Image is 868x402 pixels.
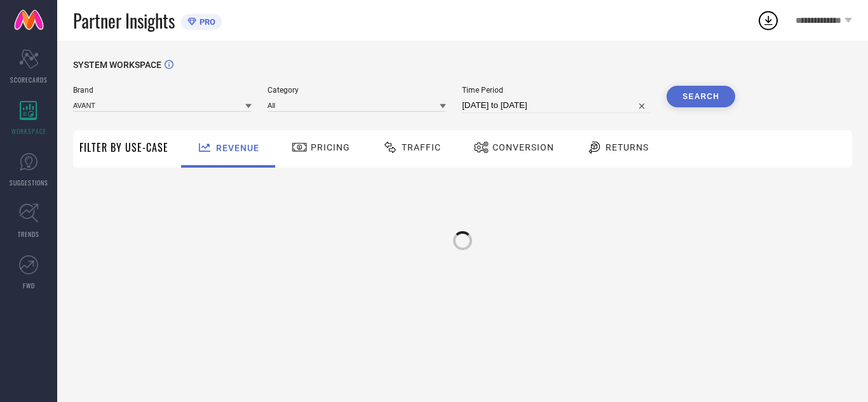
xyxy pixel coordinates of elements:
[11,126,46,136] span: WORKSPACE
[402,142,441,152] span: Traffic
[462,86,651,95] span: Time Period
[268,86,446,95] span: Category
[10,178,48,187] span: SUGGESTIONS
[757,9,780,32] div: Open download list
[311,142,350,152] span: Pricing
[73,8,175,34] span: Partner Insights
[196,17,215,27] span: PRO
[79,140,168,155] span: Filter By Use-Case
[18,229,39,239] span: TRENDS
[23,281,35,290] span: FWD
[667,86,735,107] button: Search
[73,60,161,70] span: SYSTEM WORKSPACE
[606,142,649,152] span: Returns
[492,142,554,152] span: Conversion
[10,75,48,84] span: SCORECARDS
[73,86,252,95] span: Brand
[462,98,651,113] input: Select time period
[216,143,259,153] span: Revenue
